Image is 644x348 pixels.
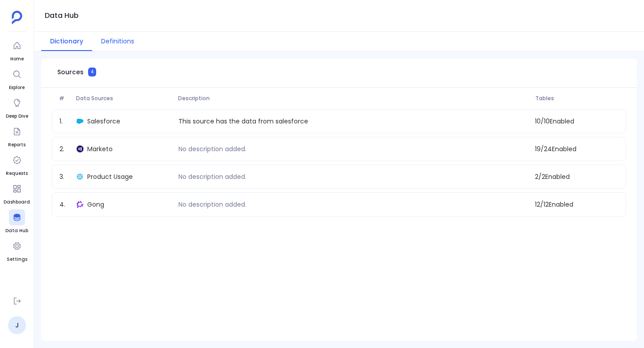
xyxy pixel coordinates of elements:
span: 4 [88,68,96,76]
span: # [55,95,72,102]
span: Data Hub [5,227,28,234]
a: Dashboard [4,181,30,206]
button: Dictionary [41,32,92,51]
span: 1 . [56,117,73,126]
span: 19 / 24 Enabled [531,144,622,153]
span: 10 / 10 Enabled [531,117,622,126]
span: 2 / 2 Enabled [531,172,622,181]
span: Tables [532,95,623,102]
span: Home [9,55,25,63]
span: Settings [7,256,27,263]
span: 12 / 12 Enabled [531,200,622,209]
span: Description [174,95,532,102]
span: Requests [6,170,28,177]
span: Product Usage [87,172,133,181]
span: Gong [87,200,104,209]
a: Reports [8,123,25,149]
a: Requests [6,152,28,177]
span: Data Sources [72,95,174,102]
span: 2 . [56,144,73,153]
span: Explore [9,84,25,91]
span: 4 . [56,200,73,209]
a: Explore [9,66,25,91]
a: J [8,316,26,334]
span: Sources [57,68,84,76]
span: Marketo [87,144,113,153]
img: petavue logo [12,11,22,24]
a: Settings [7,238,27,263]
h1: Data Hub [45,9,79,22]
p: No description added. [175,200,250,209]
p: No description added. [175,144,250,153]
span: 3 . [56,172,73,181]
a: Home [9,38,25,63]
a: Deep Dive [6,95,28,120]
span: Deep Dive [6,113,28,120]
span: Salesforce [87,117,120,126]
p: This source has the data from salesforce [175,117,312,126]
p: No description added. [175,172,250,181]
button: Definitions [92,32,143,51]
span: Reports [8,141,25,149]
a: Data Hub [5,209,28,234]
span: Dashboard [4,199,30,206]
